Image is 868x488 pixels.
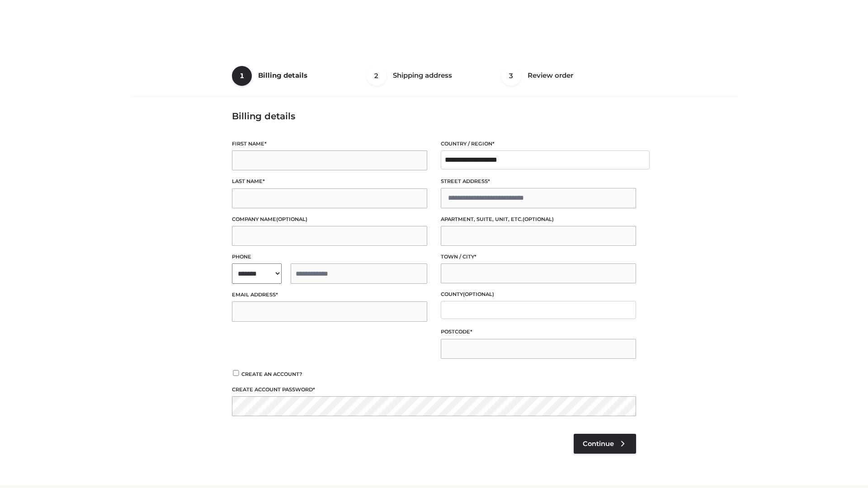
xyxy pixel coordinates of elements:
label: County [441,290,636,299]
h3: Billing details [232,111,636,122]
span: 1 [232,66,252,86]
label: Company name [232,215,427,224]
span: Billing details [258,71,307,80]
span: 2 [367,66,387,86]
a: Continue [574,434,636,454]
label: Town / City [441,253,636,261]
span: Shipping address [393,71,452,80]
label: Phone [232,253,427,261]
label: Postcode [441,328,636,336]
label: Apartment, suite, unit, etc. [441,215,636,224]
span: Continue [583,440,614,448]
span: (optional) [523,216,554,222]
label: Country / Region [441,140,636,148]
span: 3 [501,66,521,86]
span: Create an account? [241,371,302,377]
label: First name [232,140,427,148]
span: (optional) [463,291,494,297]
label: Create account password [232,385,636,394]
label: Email address [232,291,427,299]
span: (optional) [276,216,307,222]
input: Create an account? [232,370,240,376]
label: Last name [232,177,427,186]
span: Review order [528,71,573,80]
label: Street address [441,177,636,186]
